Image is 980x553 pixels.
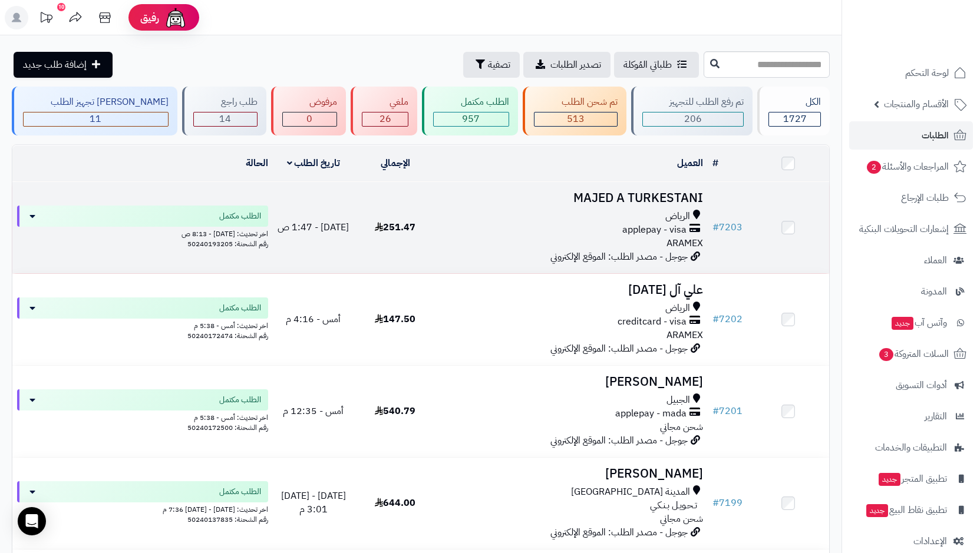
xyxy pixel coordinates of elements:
[18,507,46,535] div: Open Intercom Messenger
[567,112,585,126] span: 513
[571,485,690,499] span: المدينة [GEOGRAPHIC_DATA]
[615,407,687,420] span: applepay - mada
[905,65,949,81] span: لوحة التحكم
[866,158,949,175] span: المراجعات والأسئلة
[362,112,408,126] div: 26
[283,404,344,418] span: أمس - 12:35 م
[187,514,268,525] span: رقم الشحنة: 50240137835
[650,499,697,512] span: تـحـويـل بـنـكـي
[712,496,743,510] a: #7199
[879,473,900,486] span: جديد
[17,319,268,331] div: اخر تحديث: أمس - 5:38 م
[287,156,341,170] a: تاريخ الطلب
[140,11,159,25] span: رفيق
[913,533,947,549] span: الإعدادات
[666,393,690,407] span: الجبيل
[684,112,702,126] span: 206
[865,502,947,518] span: تطبيق نقاط البيع
[278,220,349,234] span: [DATE] - 1:47 ص
[849,59,973,87] a: لوحة التحكم
[665,210,690,223] span: الرياض
[660,420,703,434] span: شحن مجاني
[877,471,947,487] span: تطبيق المتجر
[180,87,269,135] a: طلب راجع 14
[924,252,947,269] span: العملاء
[23,58,87,72] span: إضافة طلب جديد
[892,317,913,330] span: جديد
[375,496,415,510] span: 644.00
[849,246,973,274] a: العملاء
[849,277,973,306] a: المدونة
[550,525,688,539] span: جوجل - مصدر الطلب: الموقع الإلكتروني
[375,312,415,326] span: 147.50
[441,467,704,481] h3: [PERSON_NAME]
[712,220,719,234] span: #
[90,112,101,126] span: 11
[306,112,312,126] span: 0
[550,250,688,264] span: جوجل - مصدر الطلب: الموقع الإلكتروني
[712,220,743,234] a: #7203
[433,95,509,109] div: الطلب مكتمل
[922,127,949,144] span: الطلبات
[849,340,973,368] a: السلات المتروكة3
[666,236,703,250] span: ARAMEX
[17,227,268,239] div: اخر تحديث: [DATE] - 8:13 ص
[884,96,949,112] span: الأقسام والمنتجات
[550,342,688,356] span: جوجل - مصدر الطلب: الموقع الإلكتروني
[57,3,65,11] div: 10
[534,112,617,126] div: 513
[520,87,629,135] a: تم شحن الطلب 513
[849,184,973,212] a: طلبات الإرجاع
[362,95,408,109] div: ملغي
[462,112,480,126] span: 957
[849,153,973,181] a: المراجعات والأسئلة2
[712,312,719,326] span: #
[441,191,704,205] h3: MAJED A TURKESTANI
[375,220,415,234] span: 251.47
[283,112,337,126] div: 0
[23,95,169,109] div: [PERSON_NAME] تجهيز الطلب
[534,95,618,109] div: تم شحن الطلب
[896,377,947,393] span: أدوات التسويق
[677,156,703,170] a: العميل
[614,52,699,78] a: طلباتي المُوكلة
[629,87,755,135] a: تم رفع الطلب للتجهيز 206
[420,87,520,135] a: الطلب مكتمل 957
[878,346,949,362] span: السلات المتروكة
[875,439,947,456] span: التطبيقات والخدمات
[187,239,268,249] span: رقم الشحنة: 50240193205
[219,394,261,406] span: الطلب مكتمل
[187,422,268,433] span: رقم الشحنة: 50240172500
[219,210,261,222] span: الطلب مكتمل
[712,404,719,418] span: #
[488,58,510,72] span: تصفية
[712,156,718,170] a: #
[712,404,743,418] a: #7201
[17,502,268,515] div: اخر تحديث: [DATE] - [DATE] 7:36 م
[441,283,704,297] h3: علي آل [DATE]
[434,112,509,126] div: 957
[348,87,420,135] a: ملغي 26
[9,87,180,135] a: [PERSON_NAME] تجهيز الطلب 11
[17,410,268,423] div: اخر تحديث: أمس - 5:38 م
[622,223,687,237] span: applepay - visa
[281,489,346,516] span: [DATE] - [DATE] 3:01 م
[194,112,257,126] div: 14
[623,58,672,72] span: طلباتي المُوكلة
[900,32,969,57] img: logo-2.png
[286,312,341,326] span: أمس - 4:16 م
[219,112,231,126] span: 14
[849,496,973,524] a: تطبيق نقاط البيعجديد
[666,328,703,342] span: ARAMEX
[925,408,947,425] span: التقارير
[550,58,601,72] span: تصدير الطلبات
[890,314,947,331] span: وآتس آب
[660,512,703,526] span: شحن مجاني
[712,312,743,326] a: #7202
[14,52,113,78] a: إضافة طلب جديد
[866,504,888,517] span: جديد
[246,156,268,170] a: الحالة
[375,404,415,418] span: 540.79
[187,330,268,341] span: رقم الشحنة: 50240172474
[618,315,687,329] span: creditcard - visa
